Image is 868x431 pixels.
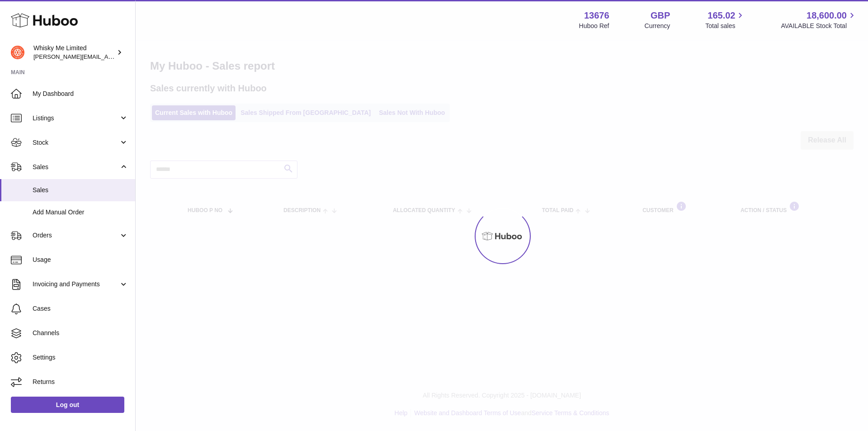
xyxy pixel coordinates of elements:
div: Whisky Me Limited [33,44,115,61]
span: My Dashboard [33,90,128,98]
span: AVAILABLE Stock Total [781,22,857,30]
div: Currency [645,22,670,30]
span: Add Manual Order [33,208,128,217]
span: Stock [33,138,119,147]
img: frances@whiskyshop.com [11,46,24,59]
div: Huboo Ref [579,22,609,30]
span: Channels [33,329,128,337]
span: 165.02 [708,9,735,22]
span: Sales [33,163,119,171]
span: Sales [33,186,128,194]
span: Orders [33,231,119,240]
span: Total sales [705,22,745,30]
span: Listings [33,114,119,123]
a: Log out [11,397,124,413]
a: 18,600.00 AVAILABLE Stock Total [781,9,857,30]
span: [PERSON_NAME][EMAIL_ADDRESS][DOMAIN_NAME] [33,53,181,60]
span: Usage [33,256,128,264]
span: Settings [33,353,128,362]
span: Returns [33,378,128,386]
strong: GBP [651,9,670,22]
a: 165.02 Total sales [705,9,745,30]
span: 18,600.00 [807,9,847,22]
span: Invoicing and Payments [33,280,119,289]
strong: 13676 [584,9,609,22]
span: Cases [33,304,128,313]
